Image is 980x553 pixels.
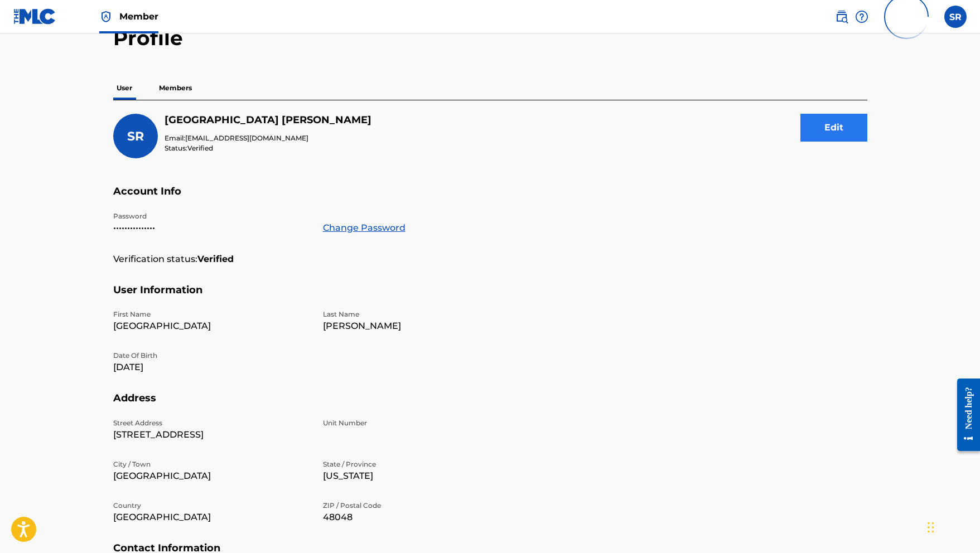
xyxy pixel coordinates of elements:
span: SR [127,129,144,144]
p: [DATE] [113,361,310,374]
span: Member [119,10,158,23]
p: State / Province [323,459,519,469]
p: Country [113,501,310,511]
p: Unit Number [323,418,519,428]
p: [STREET_ADDRESS] [113,428,310,442]
img: MLC Logo [13,8,56,25]
p: [PERSON_NAME] [323,319,519,333]
a: Public Search [835,6,848,28]
p: Members [156,76,195,100]
p: [GEOGRAPHIC_DATA] [113,469,310,483]
p: Verification status: [113,253,197,266]
a: Change Password [323,221,405,235]
p: 48048 [323,511,519,524]
p: First Name [113,309,310,319]
p: Password [113,211,310,221]
h5: Sydney Romain [165,114,371,127]
p: Last Name [323,309,519,319]
p: User [113,76,136,100]
div: User Menu [944,6,967,28]
p: Street Address [113,418,310,428]
p: ••••••••••••••• [113,221,310,235]
h2: Profile [113,26,867,51]
iframe: Resource Center [949,368,980,460]
img: help [855,10,868,23]
p: Status: [165,143,371,153]
p: City / Town [113,459,310,469]
p: [GEOGRAPHIC_DATA] [113,319,310,333]
div: Help [855,6,868,28]
h5: Account Info [113,185,867,211]
div: Drag [928,511,934,544]
span: Verified [187,144,213,152]
h5: User Information [113,284,867,310]
button: Edit [800,114,867,142]
iframe: Chat Widget [924,499,980,553]
img: search [835,10,848,23]
strong: Verified [197,253,234,266]
img: Top Rightsholder [99,10,113,23]
p: Email: [165,133,371,143]
p: [GEOGRAPHIC_DATA] [113,511,310,524]
span: [EMAIL_ADDRESS][DOMAIN_NAME] [185,134,308,142]
p: ZIP / Postal Code [323,501,519,511]
h5: Address [113,392,867,418]
p: [US_STATE] [323,469,519,483]
p: Date Of Birth [113,351,310,361]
